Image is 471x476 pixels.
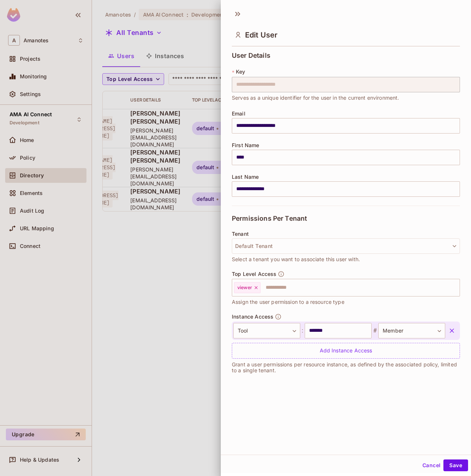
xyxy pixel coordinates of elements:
[456,287,457,288] button: Open
[233,323,300,338] div: Tool
[232,298,344,306] span: Assign the user permission to a resource type
[232,111,245,117] span: Email
[300,326,305,335] span: :
[232,215,307,222] span: Permissions Per Tenant
[419,459,443,471] button: Cancel
[236,69,245,75] span: Key
[234,282,261,293] div: viewer
[232,94,399,102] span: Serves as a unique identifier for the user in the current environment.
[232,271,276,277] span: Top Level Access
[232,238,460,254] button: Default Tenant
[443,459,468,471] button: Save
[232,52,270,59] span: User Details
[232,174,259,180] span: Last Name
[378,323,445,338] div: Member
[232,255,360,263] span: Select a tenant you want to associate this user with.
[232,362,460,373] p: Grant a user permissions per resource instance, as defined by the associated policy, limited to a...
[232,142,259,148] span: First Name
[372,326,378,335] span: #
[237,285,252,291] span: viewer
[232,314,273,320] span: Instance Access
[245,31,277,39] span: Edit User
[232,343,460,359] div: Add Instance Access
[232,231,249,237] span: Tenant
